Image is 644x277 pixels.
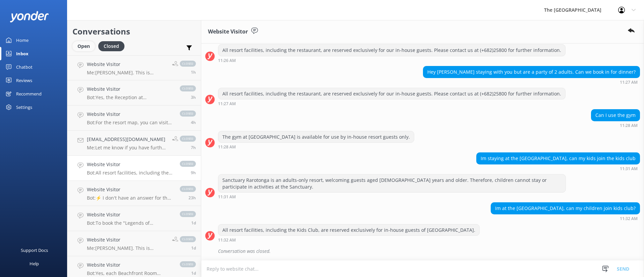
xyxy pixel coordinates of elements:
div: Home [16,33,29,47]
div: All resort facilities, including the restaurant, are reserved exclusively for our in-house guests... [218,88,565,99]
a: Open [72,42,98,50]
strong: 11:31 AM [218,195,236,199]
div: Sanctuary Rarotonga is an adults-only resort, welcoming guests aged [DEMOGRAPHIC_DATA] years and ... [218,175,566,192]
div: Support Docs [21,244,48,257]
div: Inbox [16,47,29,60]
strong: 11:32 AM [620,217,638,221]
div: Recommend [16,87,42,100]
p: Me: Let me know if you have further questions , I am happy to assist you further. [87,145,167,151]
span: closed [180,61,196,67]
div: 2025-08-19T01:59:19.685 [205,246,640,257]
h4: Website Visitor [87,61,167,68]
div: The gym at [GEOGRAPHIC_DATA] is available for use by in-house resort guests only. [218,131,414,143]
a: Closed [98,42,128,50]
h4: Website Visitor [87,261,173,269]
div: Closed [98,41,124,51]
p: Me: [PERSON_NAME]. This is [PERSON_NAME] from Reservations. How can I help you? [87,245,167,251]
div: 11:31am 18-Aug-2025 (UTC -10:00) Pacific/Honolulu [218,194,566,199]
a: Website VisitorMe:[PERSON_NAME]. This is [PERSON_NAME] from the Reservations. How can I help you?... [67,55,201,80]
span: 05:23pm 18-Aug-2025 (UTC -10:00) Pacific/Honolulu [191,94,196,100]
a: Website VisitorBot:For the resort map, you can visit this link and click on "resort Map" at the l... [67,106,201,131]
h4: Website Visitor [87,186,173,193]
div: 11:27am 18-Aug-2025 (UTC -10:00) Pacific/Honolulu [423,80,640,84]
div: 11:27am 18-Aug-2025 (UTC -10:00) Pacific/Honolulu [218,101,566,106]
div: Chatbot [16,60,33,74]
span: 09:55pm 17-Aug-2025 (UTC -10:00) Pacific/Honolulu [189,195,196,201]
a: Website VisitorMe:[PERSON_NAME]. This is [PERSON_NAME] from Reservations. How can I help you?clos... [67,231,201,256]
div: 11:32am 18-Aug-2025 (UTC -10:00) Pacific/Honolulu [218,237,480,242]
div: 11:26am 18-Aug-2025 (UTC -10:00) Pacific/Honolulu [218,58,566,63]
strong: 11:28 AM [218,145,236,149]
strong: 11:28 AM [620,124,638,128]
img: yonder-white-logo.png [10,11,49,22]
p: Bot: ⚡ I don't have an answer for that in my knowledge base. Please try and rephrase your questio... [87,195,173,201]
span: 07:57pm 17-Aug-2025 (UTC -10:00) Pacific/Honolulu [191,270,196,276]
span: closed [180,161,196,167]
h2: Conversations [72,25,196,38]
span: closed [180,211,196,217]
a: Website VisitorBot:All resort facilities, including the Kids Club, are reserved exclusively for i... [67,156,201,181]
strong: 11:32 AM [218,238,236,242]
div: 11:28am 18-Aug-2025 (UTC -10:00) Pacific/Honolulu [218,144,414,149]
h3: Website Visitor [208,27,248,36]
p: Bot: All resort facilities, including the Kids Club, are reserved exclusively for in-house guests... [87,170,173,176]
a: Website VisitorBot:To book the "Legends of Polynesia" Island Night Umu Feast & Drum Dance Show, p... [67,206,201,231]
span: 08:10pm 17-Aug-2025 (UTC -10:00) Pacific/Honolulu [191,220,196,226]
div: 11:31am 18-Aug-2025 (UTC -10:00) Pacific/Honolulu [476,166,640,171]
div: 11:28am 18-Aug-2025 (UTC -10:00) Pacific/Honolulu [591,123,640,128]
strong: 11:31 AM [620,167,638,171]
a: [EMAIL_ADDRESS][DOMAIN_NAME]Me:Let me know if you have further questions , I am happy to assist y... [67,131,201,156]
div: Hey [PERSON_NAME] staying with you but are a party of 2 adults. Can we book in for dinner? [423,66,640,78]
h4: [EMAIL_ADDRESS][DOMAIN_NAME] [87,136,167,143]
div: Conversation was closed. [218,246,640,257]
div: 11:32am 18-Aug-2025 (UTC -10:00) Pacific/Honolulu [491,216,640,221]
span: closed [180,186,196,192]
a: Website VisitorBot:⚡ I don't have an answer for that in my knowledge base. Please try and rephras... [67,181,201,206]
div: Can I use the gym [591,110,640,121]
div: Open [72,41,95,51]
div: Help [30,257,39,270]
strong: 11:26 AM [218,59,236,63]
div: All resort facilities, including the Kids Club, are reserved exclusively for in-house guests of [... [218,224,479,236]
span: 08:07pm 17-Aug-2025 (UTC -10:00) Pacific/Honolulu [191,245,196,251]
p: Bot: Yes, each Beachfront Room includes a microwave along with other amenities. For the full faci... [87,270,173,276]
h4: Website Visitor [87,161,173,168]
h4: Website Visitor [87,211,173,218]
p: Bot: To book the "Legends of Polynesia" Island Night Umu Feast & Drum Dance Show, please see our ... [87,220,173,226]
div: Settings [16,100,32,114]
p: Bot: For the resort map, you can visit this link and click on "resort Map" at the lower left bott... [87,120,173,126]
h4: Website Visitor [87,111,173,118]
h4: Website Visitor [87,85,173,93]
strong: 11:27 AM [620,80,638,84]
div: Im staying at the [GEOGRAPHIC_DATA], can my kids join the kids club [477,153,640,164]
div: Im at the [GEOGRAPHIC_DATA], can my children join kids club? [491,203,640,214]
span: 01:43pm 18-Aug-2025 (UTC -10:00) Pacific/Honolulu [191,145,196,150]
span: 04:37pm 18-Aug-2025 (UTC -10:00) Pacific/Honolulu [191,120,196,125]
strong: 11:27 AM [218,102,236,106]
span: closed [180,85,196,91]
p: Bot: Yes, the Reception at [GEOGRAPHIC_DATA] is open 24/7. [87,94,173,100]
h4: Website Visitor [87,236,167,244]
span: closed [180,136,196,142]
p: Me: [PERSON_NAME]. This is [PERSON_NAME] from the Reservations. How can I help you? [87,70,167,76]
div: Reviews [16,74,32,87]
div: All resort facilities, including the restaurant, are reserved exclusively for our in-house guests... [218,45,565,56]
span: closed [180,111,196,117]
span: 11:32am 18-Aug-2025 (UTC -10:00) Pacific/Honolulu [191,170,196,176]
span: 07:23pm 18-Aug-2025 (UTC -10:00) Pacific/Honolulu [191,69,196,75]
span: closed [180,261,196,267]
span: closed [180,236,196,242]
a: Website VisitorBot:Yes, the Reception at [GEOGRAPHIC_DATA] is open 24/7.closed3h [67,80,201,106]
